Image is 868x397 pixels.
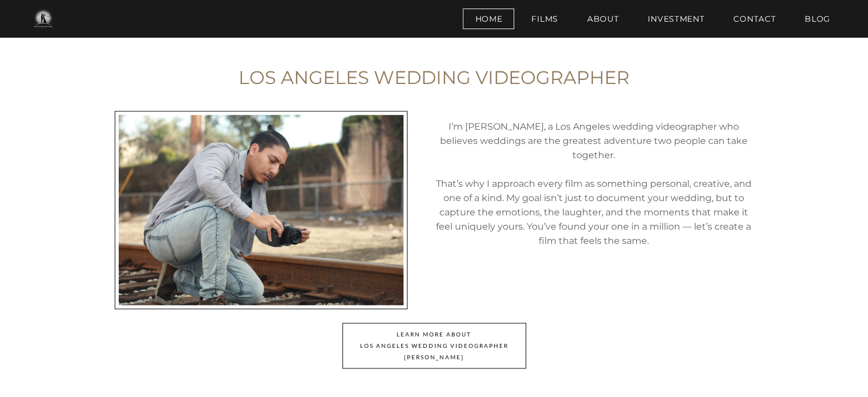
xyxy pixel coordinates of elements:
[721,9,788,29] a: Contact
[434,105,754,248] div: ​I’m [PERSON_NAME], a Los Angeles wedding videographer who believes weddings are the greatest adv...
[115,111,408,309] img: Picture of Los Angeles Wedding Videographer, Jaime and his team, One In a Million Films
[343,323,526,368] span: LEARN MORE ABOut ​ Los Angeles ​Wedding videographer ​ [PERSON_NAME]
[342,323,526,368] a: LEARN MORE ABOut​Los Angeles ​Wedding videographer​[PERSON_NAME]
[239,66,629,89] font: LOS ANGELES WEDDING VIDEOGRAPHER
[23,7,63,30] img: One in a Million Films | Los Angeles Wedding Videographer
[575,9,631,29] a: About
[463,9,514,29] a: Home
[519,9,570,29] a: Films
[793,9,842,29] a: BLOG
[636,9,716,29] a: Investment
